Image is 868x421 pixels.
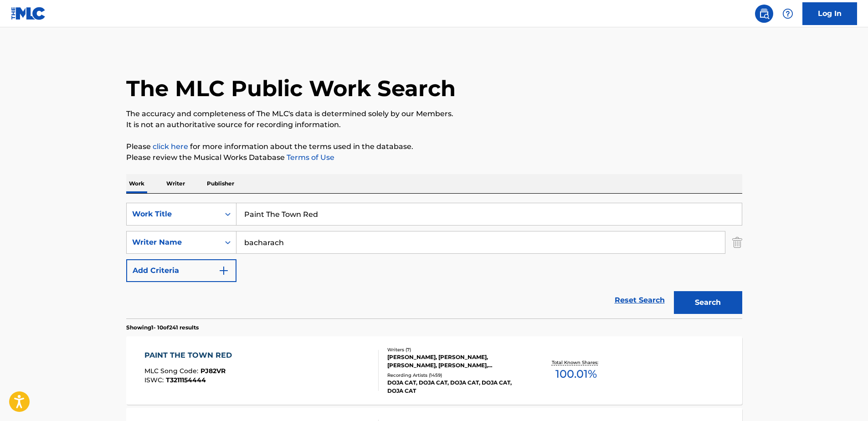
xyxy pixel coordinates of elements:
img: help [782,8,793,19]
a: Public Search [755,5,773,23]
div: DOJA CAT, DOJA CAT, DOJA CAT, DOJA CAT, DOJA CAT [387,379,525,395]
div: Work Title [132,209,214,220]
p: Please for more information about the terms used in the database. [126,141,742,152]
div: Writer Name [132,237,214,248]
div: Recording Artists ( 1459 ) [387,372,525,379]
a: PAINT THE TOWN REDMLC Song Code:PJ82VRISWC:T3211154444Writers (7)[PERSON_NAME], [PERSON_NAME], [P... [126,336,742,405]
p: Total Known Shares: [552,359,601,366]
span: 100.01 % [555,366,597,382]
div: [PERSON_NAME], [PERSON_NAME], [PERSON_NAME], [PERSON_NAME], [PERSON_NAME], [PERSON_NAME], [PERSON... [387,353,525,370]
img: 9d2ae6d4665cec9f34b9.svg [218,265,229,276]
p: It is not an authoritative source for recording information. [126,119,742,130]
a: Reset Search [610,290,669,310]
img: MLC Logo [11,7,46,20]
span: T3211154444 [166,376,206,384]
button: Search [674,291,742,314]
a: Terms of Use [285,153,334,162]
h1: The MLC Public Work Search [126,75,456,102]
img: Delete Criterion [732,231,742,254]
div: PAINT THE TOWN RED [144,350,236,361]
form: Search Form [126,203,742,318]
div: Writers ( 7 ) [387,346,525,353]
p: The accuracy and completeness of The MLC's data is determined solely by our Members. [126,108,742,119]
p: Showing 1 - 10 of 241 results [126,323,199,332]
img: search [759,8,770,19]
span: MLC Song Code : [144,367,200,375]
button: Add Criteria [126,259,236,282]
a: click here [153,142,188,151]
p: Work [126,174,147,193]
a: Log In [802,2,857,25]
span: PJ82VR [200,367,226,375]
div: Help [779,5,797,23]
span: ISWC : [144,376,166,384]
p: Writer [164,174,188,193]
p: Publisher [204,174,237,193]
p: Please review the Musical Works Database [126,152,742,163]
